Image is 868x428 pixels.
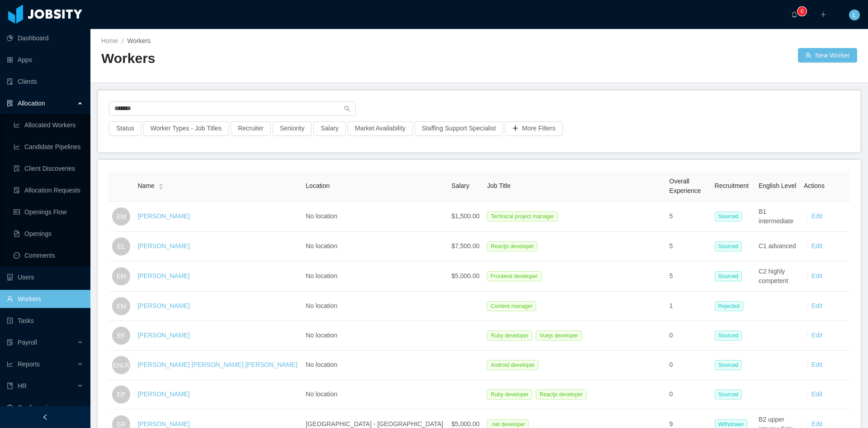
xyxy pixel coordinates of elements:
a: [PERSON_NAME] [137,302,189,309]
td: No location [302,380,448,409]
span: Actions [804,182,825,189]
a: icon: appstoreApps [7,51,83,69]
a: icon: userWorkers [7,290,83,308]
i: icon: search [344,106,350,112]
span: EL [118,237,125,255]
a: icon: idcardOpenings Flow [14,203,83,221]
a: [PERSON_NAME] [137,420,189,428]
td: 5 [666,261,711,292]
button: Salary [313,121,346,136]
a: [PERSON_NAME] [137,212,189,220]
span: Technical project manager [487,212,557,221]
i: icon: caret-up [158,183,163,185]
span: HR [18,382,27,390]
td: No location [302,321,448,351]
span: EM [117,207,126,226]
span: / [122,37,123,44]
button: Market Availability [348,121,413,136]
span: Android developer [487,360,538,370]
button: icon: plusMore Filters [505,121,563,136]
a: Home [101,37,118,44]
i: icon: bell [791,11,797,18]
a: Edit [811,420,822,428]
span: Sourced [715,331,742,341]
span: Content manager [487,301,536,311]
a: Edit [811,212,822,220]
span: Sourced [715,390,742,399]
a: Edit [811,272,822,279]
h2: Workers [101,49,479,68]
span: Allocation [18,100,45,107]
span: Rejected [715,301,743,311]
button: Status [109,121,142,136]
td: 1 [666,292,711,321]
i: icon: solution [7,100,13,106]
td: 0 [666,321,711,351]
a: [PERSON_NAME] [137,332,189,339]
a: Edit [811,361,822,368]
td: No location [302,292,448,321]
i: icon: setting [7,404,13,411]
a: Withdrawn [715,420,751,428]
td: 5 [666,202,711,232]
span: Ruby developer [487,331,532,341]
span: Salary [452,182,470,189]
a: [PERSON_NAME] [137,390,189,398]
a: icon: profileTasks [7,312,83,330]
a: icon: pie-chartDashboard [7,29,83,47]
a: icon: robotUsers [7,268,83,286]
span: Sourced [715,212,742,221]
i: icon: plus [820,11,826,18]
a: icon: file-textOpenings [14,225,83,243]
td: No location [302,232,448,261]
a: Sourced [715,242,746,250]
span: Job Title [487,182,510,189]
a: Sourced [715,332,746,339]
a: icon: messageComments [14,246,83,264]
span: Sourced [715,360,742,370]
td: No location [302,261,448,292]
span: Name [137,181,154,191]
span: Ruby developer [487,390,532,399]
span: Frontend developer [487,271,541,281]
span: Sourced [715,271,742,281]
a: [PERSON_NAME] [PERSON_NAME] [PERSON_NAME] [137,361,297,368]
span: ENLR [113,356,129,374]
a: Edit [811,390,822,398]
span: Workers [127,37,151,44]
sup: 0 [797,7,807,16]
button: icon: usergroup-addNew Worker [798,48,857,63]
span: Overall Experience [670,178,701,194]
span: Recruitment [715,182,749,189]
a: [PERSON_NAME] [137,272,189,279]
span: EM [117,267,126,285]
a: Rejected [715,302,747,309]
button: Seniority [273,121,311,136]
td: No location [302,351,448,380]
i: icon: book [7,383,13,389]
a: Sourced [715,212,746,220]
div: Sort [158,182,164,188]
i: icon: file-protect [7,339,13,346]
a: icon: file-searchClient Discoveries [14,159,83,178]
a: icon: file-doneAllocation Requests [14,181,83,199]
a: icon: auditClients [7,72,83,91]
span: English Level [759,182,796,189]
button: Worker Types - Job Titles [143,121,229,136]
span: $7,500.00 [452,242,480,250]
td: 5 [666,232,711,261]
span: Configuration [18,404,55,411]
a: [PERSON_NAME] [137,242,189,250]
span: Vuejs developer [536,331,582,341]
a: icon: line-chartCandidate Pipelines [14,138,83,156]
button: Recruiter [231,121,271,136]
td: B1 intermediate [755,202,800,232]
a: Edit [811,242,822,250]
td: C2 highly competent [755,261,800,292]
span: $5,000.00 [452,272,480,279]
a: Edit [811,302,822,309]
td: No location [302,202,448,232]
td: 0 [666,351,711,380]
a: Sourced [715,390,746,398]
a: Sourced [715,272,746,279]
